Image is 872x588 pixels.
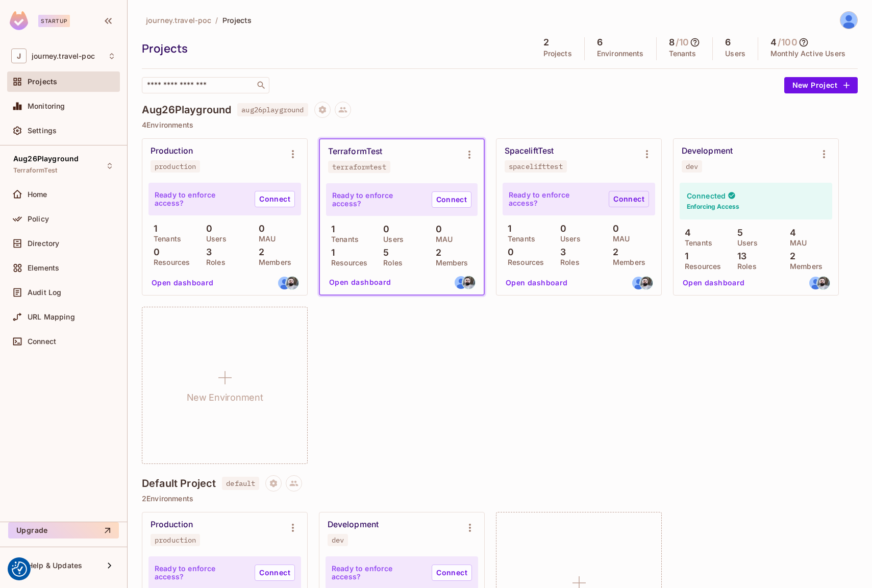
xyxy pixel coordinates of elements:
p: Roles [732,262,757,271]
p: Tenants [680,239,712,247]
p: 4 [785,228,796,238]
p: 2 [785,251,795,261]
span: Help & Updates [28,561,82,570]
button: Environment settings [637,144,657,164]
div: SpaceliftTest [505,146,554,156]
p: Users [378,235,404,243]
p: Tenants [503,235,535,243]
span: Elements [28,264,59,272]
p: Ready to enforce access? [155,191,246,207]
img: sam.armitt-fior@journey.travel [462,276,475,289]
p: 5 [378,248,389,258]
p: MAU [608,235,630,243]
img: Peter Beams [840,12,857,29]
div: production [155,162,196,170]
p: 1 [680,251,688,261]
span: Projects [222,15,252,25]
button: Environment settings [460,518,480,538]
button: Upgrade [8,522,119,538]
p: Projects [543,50,572,58]
button: Open dashboard [147,275,218,291]
span: Aug26Playground [13,155,79,163]
p: Roles [555,258,580,266]
span: J [11,48,27,63]
button: Environment settings [459,144,480,165]
span: Audit Log [28,288,61,297]
p: 1 [326,248,335,258]
p: Resources [148,258,190,266]
p: Ready to enforce access? [332,565,423,581]
a: Connect [255,565,295,581]
p: 3 [201,247,212,257]
span: aug26playground [237,103,308,116]
div: Production [151,146,193,156]
button: Open dashboard [502,275,572,291]
button: Environment settings [283,518,303,538]
a: Connect [255,191,295,207]
p: Monthly Active Users [770,50,845,58]
button: Environment settings [283,144,303,164]
p: Tenants [148,235,181,243]
p: 2 Environments [142,495,858,503]
span: journey.travel-poc [146,15,211,25]
div: Projects [142,41,526,56]
p: 2 [608,247,618,257]
button: New Project [784,77,858,93]
p: 0 [608,224,619,234]
h5: / 100 [778,37,798,47]
div: spacelifttest [509,162,563,170]
p: 2 [254,247,264,257]
button: Open dashboard [325,274,395,290]
p: 0 [148,247,160,257]
p: 5 [732,228,743,238]
h5: 6 [597,37,603,47]
a: Connect [609,191,649,207]
p: Users [725,50,745,58]
img: sam.armitt-fior@journey.travel [817,277,830,289]
h5: / 10 [676,37,689,47]
img: sam.armitt-fior@journey.travel [640,277,653,289]
p: 3 [555,247,566,257]
div: Startup [38,15,70,27]
div: Development [328,520,379,530]
p: Ready to enforce access? [332,191,423,208]
button: Environment settings [814,144,834,164]
span: URL Mapping [28,313,75,321]
li: / [215,15,218,25]
p: MAU [785,239,807,247]
span: default [222,477,259,490]
span: Projects [28,78,57,86]
span: Workspace: journey.travel-poc [32,52,95,60]
p: 0 [254,224,265,234]
span: Connect [28,337,56,346]
h1: New Environment [187,390,263,405]
p: 4 Environments [142,121,858,129]
p: 13 [732,251,746,261]
div: dev [686,162,698,170]
div: production [155,536,196,544]
span: Directory [28,239,59,248]
p: 0 [201,224,212,234]
div: TerraformTest [328,146,382,157]
p: Resources [503,258,544,266]
h4: Connected [687,191,726,201]
a: Connect [432,565,472,581]
p: Members [608,258,645,266]
p: 1 [326,224,335,234]
span: Project settings [314,107,331,116]
p: 0 [378,224,389,234]
h5: 6 [725,37,731,47]
span: TerraformTest [13,166,57,175]
h5: 8 [669,37,675,47]
h5: 2 [543,37,549,47]
p: 0 [555,224,566,234]
img: peter.beams@journey.travel [455,276,467,289]
div: dev [332,536,344,544]
img: Revisit consent button [12,561,27,577]
p: Users [201,235,227,243]
p: Tenants [326,235,359,243]
h4: Default Project [142,477,216,489]
div: Development [682,146,733,156]
p: 1 [148,224,157,234]
span: Settings [28,127,57,135]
